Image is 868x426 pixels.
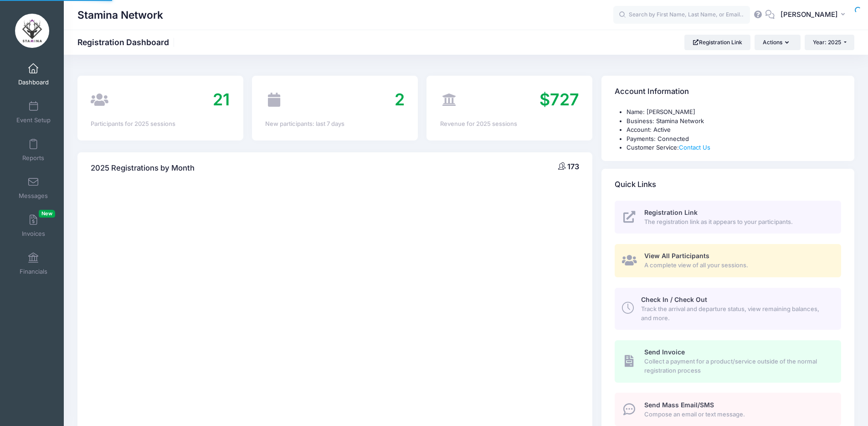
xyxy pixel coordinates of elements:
span: [PERSON_NAME] [781,10,838,20]
a: Contact Us [679,144,710,151]
span: Reports [22,154,44,162]
a: Send Mass Email/SMS Compose an email or text message. [615,393,841,426]
li: Customer Service: [627,143,841,152]
div: New participants: last 7 days [265,119,404,129]
h4: Account Information [615,79,689,105]
button: Actions [755,35,800,50]
span: Collect a payment for a product/service outside of the normal registration process [644,357,831,375]
a: Check In / Check Out Track the arrival and departure status, view remaining balances, and more. [615,288,841,330]
a: Event Setup [12,96,55,128]
li: Account: Active [627,125,841,135]
span: Check In / Check Out [641,296,707,303]
a: Messages [12,172,55,204]
span: 2 [395,89,405,109]
input: Search by First Name, Last Name, or Email... [613,6,750,24]
a: Registration Link [684,35,750,50]
a: Dashboard [12,58,55,90]
a: Financials [12,248,55,280]
span: $727 [539,89,579,109]
img: Stamina Network [15,14,49,48]
div: Participants for 2025 sessions [91,119,230,129]
span: Year: 2025 [813,39,841,46]
a: Reports [12,134,55,166]
h4: 2025 Registrations by Month [91,155,195,181]
li: Name: [PERSON_NAME] [627,108,841,117]
span: Event Setup [16,116,51,124]
a: InvoicesNew [12,210,55,242]
span: New [39,210,55,218]
span: Dashboard [18,78,49,86]
h1: Stamina Network [77,5,163,26]
button: Year: 2025 [805,35,854,50]
li: Payments: Connected [627,135,841,144]
span: 21 [213,89,230,109]
li: Business: Stamina Network [627,117,841,126]
span: Messages [19,192,48,200]
span: Financials [20,268,47,275]
a: Registration Link The registration link as it appears to your participants. [615,201,841,234]
span: 173 [567,162,579,171]
div: Revenue for 2025 sessions [440,119,579,129]
span: A complete view of all your sessions. [644,261,831,270]
a: View All Participants A complete view of all your sessions. [615,244,841,277]
span: Invoices [22,230,45,238]
span: The registration link as it appears to your participants. [644,218,831,227]
span: View All Participants [644,252,709,260]
span: Compose an email or text message. [644,410,831,419]
a: Send Invoice Collect a payment for a product/service outside of the normal registration process [615,340,841,382]
h1: Registration Dashboard [77,37,177,47]
span: Send Mass Email/SMS [644,401,714,409]
button: [PERSON_NAME] [775,5,854,26]
span: Track the arrival and departure status, view remaining balances, and more. [641,305,831,322]
span: Send Invoice [644,348,685,356]
h4: Quick Links [615,171,656,197]
span: Registration Link [644,208,698,216]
